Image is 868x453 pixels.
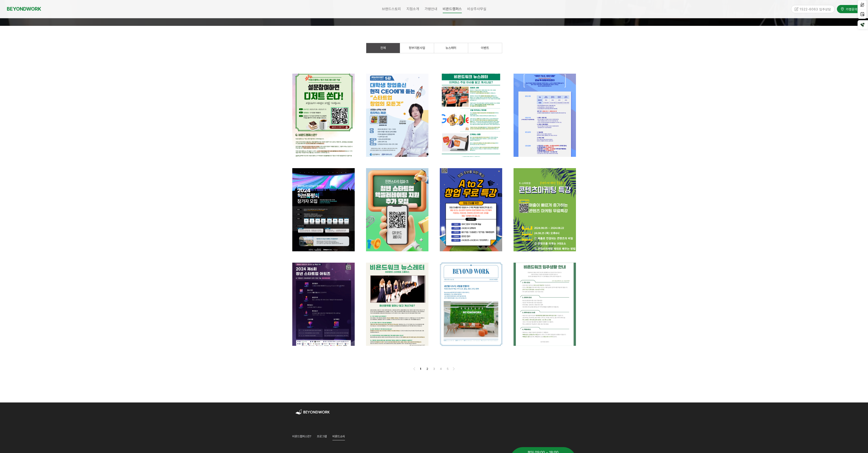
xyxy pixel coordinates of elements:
[844,7,858,11] span: 가맹문의
[380,46,386,50] span: 전체
[366,43,400,53] a: 전체
[317,435,327,438] span: 프로그램
[445,366,450,371] a: 5
[837,5,861,13] a: 가맹문의
[467,7,486,11] span: 비상주사무실
[317,434,327,440] a: 프로그램
[332,434,345,440] a: 비욘드소식
[440,3,465,15] a: 비욘드캠퍼스
[292,434,311,440] a: 비욘드캠퍼스란?
[434,43,468,53] a: 뉴스레터
[431,366,437,371] a: 3
[438,366,444,371] a: 4
[382,7,401,11] span: 브랜드스토리
[332,435,345,438] span: 비욘드소식
[468,43,502,53] a: 이벤트
[422,3,440,15] a: 가맹안내
[379,3,404,15] a: 브랜드스토리
[465,3,489,15] a: 비상주사무실
[481,46,489,50] span: 이벤트
[400,43,434,53] a: 정부지원사업
[445,46,456,50] span: 뉴스레터
[409,46,425,50] span: 정부지원사업
[406,7,419,11] span: 지점소개
[404,3,422,15] a: 지점소개
[425,366,430,371] a: 2
[443,5,462,13] span: 비욘드캠퍼스
[418,366,423,371] a: 1
[425,7,437,11] span: 가맹안내
[7,5,41,13] a: BEYONDWORK
[292,435,311,438] span: 비욘드캠퍼스란?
